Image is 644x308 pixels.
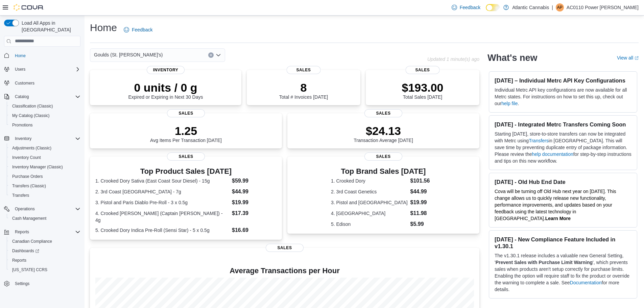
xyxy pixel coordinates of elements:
[1,134,83,143] button: Inventory
[12,239,52,244] span: Canadian Compliance
[121,23,155,37] a: Feedback
[1,92,83,101] button: Catalog
[95,167,277,175] h3: Top Product Sales [DATE]
[12,93,31,101] button: Catalog
[529,138,549,143] a: Transfers
[147,66,185,74] span: Inventory
[410,188,436,196] dd: $44.99
[12,122,33,128] span: Promotions
[1,78,83,88] button: Customers
[12,65,80,73] span: Users
[9,237,55,245] a: Canadian Compliance
[495,236,631,250] h3: [DATE] - New Compliance Feature Included in v1.30.1
[331,210,408,217] dt: 4. [GEOGRAPHIC_DATA]
[7,172,83,181] button: Purchase Orders
[7,111,83,120] button: My Catalog (Classic)
[427,56,479,62] p: Updated 1 minute(s) ago
[132,26,152,33] span: Feedback
[552,3,553,11] p: |
[9,214,49,222] a: Cash Management
[7,181,83,191] button: Transfers (Classic)
[12,228,80,236] span: Reports
[9,163,66,171] a: Inventory Manager (Classic)
[7,120,83,130] button: Promotions
[495,179,631,185] h3: [DATE] - Old Hub End Date
[402,81,444,94] p: $193.00
[95,199,229,206] dt: 3. Pistol and Paris Diablo Pre-Roll - 3 x 0.5g
[9,191,32,199] a: Transfers
[15,229,29,235] span: Reports
[9,153,44,162] a: Inventory Count
[12,205,80,213] span: Operations
[12,135,80,143] span: Inventory
[128,81,203,94] p: 0 units / 0 g
[4,48,80,306] nav: Complex example
[9,256,80,264] span: Reports
[9,121,35,129] a: Promotions
[364,152,402,161] span: Sales
[406,66,440,74] span: Sales
[19,20,80,33] span: Load All Apps in [GEOGRAPHIC_DATA]
[12,205,38,213] button: Operations
[501,101,518,106] a: help file
[7,237,83,246] button: Canadian Compliance
[94,51,163,59] span: Goulds (St. [PERSON_NAME]'s)
[9,144,54,152] a: Adjustments (Classic)
[95,177,229,184] dt: 1. Crooked Dory Sativa (East Coast Sour Diesel) - 15g
[1,227,83,237] button: Reports
[9,112,80,120] span: My Catalog (Classic)
[12,174,43,179] span: Purchase Orders
[12,51,80,60] span: Home
[9,102,56,110] a: Classification (Classic)
[460,4,480,11] span: Feedback
[449,1,483,14] a: Feedback
[232,209,277,217] dd: $17.39
[331,177,408,184] dt: 1. Crooked Dory
[95,188,229,195] dt: 2. 3rd Coast [GEOGRAPHIC_DATA] - 7g
[532,151,573,157] a: help documentation
[7,143,83,153] button: Adjustments (Classic)
[12,267,47,273] span: [US_STATE] CCRS
[287,66,321,74] span: Sales
[495,77,631,84] h3: [DATE] – Individual Metrc API Key Configurations
[410,177,436,185] dd: $101.56
[12,279,80,288] span: Settings
[95,267,474,275] h4: Average Transactions per Hour
[567,3,639,11] p: AC0110 Power [PERSON_NAME]
[167,152,205,161] span: Sales
[354,124,413,143] div: Transaction Average [DATE]
[12,183,46,189] span: Transfers (Classic)
[12,52,28,60] a: Home
[9,102,80,110] span: Classification (Classic)
[9,144,80,152] span: Adjustments (Classic)
[1,51,83,61] button: Home
[1,65,83,74] button: Users
[495,87,631,107] p: Individual Metrc API key configurations are now available for all Metrc states. For instructions ...
[12,164,63,170] span: Inventory Manager (Classic)
[545,216,571,221] a: Learn More
[266,244,304,252] span: Sales
[7,153,83,162] button: Inventory Count
[150,124,222,143] div: Avg Items Per Transaction [DATE]
[12,65,28,73] button: Users
[9,237,80,245] span: Canadian Compliance
[9,172,80,181] span: Purchase Orders
[495,252,631,293] p: The v1.30.1 release includes a valuable new General Setting, ' ', which prevents sales when produ...
[635,56,639,60] svg: External link
[12,248,39,254] span: Dashboards
[9,182,80,190] span: Transfers (Classic)
[12,145,51,151] span: Adjustments (Classic)
[9,266,80,274] span: Washington CCRS
[7,246,83,256] a: Dashboards
[7,191,83,200] button: Transfers
[7,101,83,111] button: Classification (Classic)
[95,227,229,234] dt: 5. Crooked Dory Indica Pre-Roll (Sensi Star) - 5 x 0.5g
[7,214,83,223] button: Cash Management
[232,198,277,207] dd: $19.99
[9,266,50,274] a: [US_STATE] CCRS
[556,3,564,11] div: AC0110 Power Mike
[15,80,34,86] span: Customers
[495,121,631,128] h3: [DATE] - Integrated Metrc Transfers Coming Soon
